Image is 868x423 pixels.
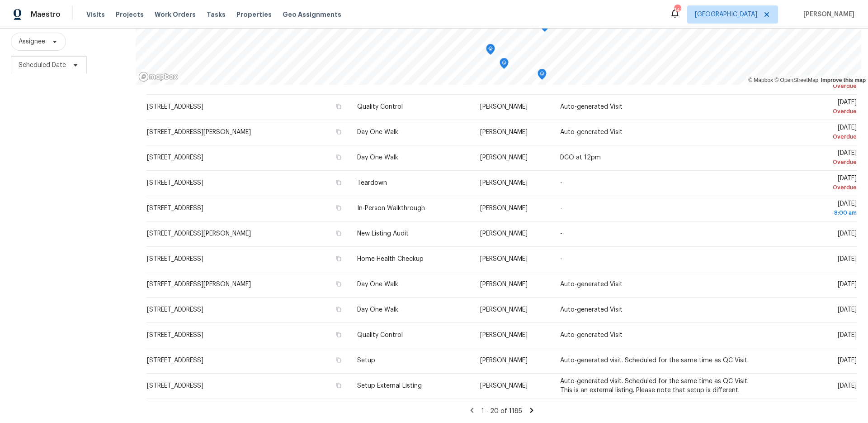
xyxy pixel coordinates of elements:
span: In-Person Walkthrough [357,205,425,211]
span: [PERSON_NAME] [480,307,528,313]
button: Copy Address [335,356,343,364]
span: Day One Walk [357,281,398,288]
span: [DATE] [773,125,857,141]
span: [GEOGRAPHIC_DATA] [695,10,757,19]
span: New Listing Audit [357,231,409,237]
span: [DATE] [773,150,857,167]
span: DCO at 12pm [560,154,601,161]
span: Teardown [357,180,387,186]
span: Setup External Listing [357,383,422,389]
span: Home Health Checkup [357,256,424,262]
div: Map marker [538,69,547,83]
span: [PERSON_NAME] [480,332,528,338]
button: Copy Address [335,381,343,389]
span: [DATE] [838,307,857,313]
button: Copy Address [335,128,343,136]
span: [DATE] [838,256,857,262]
span: Visits [86,10,105,19]
span: [DATE] [773,201,857,217]
span: [STREET_ADDRESS] [147,307,203,313]
span: [PERSON_NAME] [480,180,528,186]
a: OpenStreetMap [774,77,818,83]
span: - [560,180,562,186]
span: Projects [116,10,144,19]
a: Mapbox [748,77,773,83]
div: 141 [674,5,680,14]
span: Auto-generated visit. Scheduled for the same time as QC Visit. This is an external listing. Pleas... [560,378,749,394]
span: [DATE] [838,357,857,364]
div: Overdue [773,82,857,91]
span: [DATE] [838,231,857,237]
span: - [560,256,562,262]
span: Auto-generated visit. Scheduled for the same time as QC Visit. [560,357,749,364]
div: Overdue [773,132,857,141]
span: [STREET_ADDRESS][PERSON_NAME] [147,129,251,135]
span: [STREET_ADDRESS][PERSON_NAME] [147,281,251,288]
span: Quality Control [357,104,403,110]
span: [PERSON_NAME] [480,154,528,161]
span: Auto-generated Visit [560,129,623,135]
div: Overdue [773,107,857,116]
button: Copy Address [335,331,343,339]
button: Copy Address [335,229,343,237]
span: Auto-generated Visit [560,104,623,110]
span: [STREET_ADDRESS] [147,104,203,110]
a: Improve this map [821,77,866,83]
button: Copy Address [335,178,343,187]
span: Scheduled Date [19,61,66,70]
span: [STREET_ADDRESS] [147,180,203,186]
span: Day One Walk [357,154,398,161]
span: [STREET_ADDRESS] [147,383,203,389]
div: Overdue [773,158,857,167]
button: Copy Address [335,102,343,111]
span: [STREET_ADDRESS] [147,332,203,338]
div: Map marker [486,44,495,58]
span: - [560,231,562,237]
span: [DATE] [838,332,857,338]
span: Maestro [31,10,61,19]
span: [PERSON_NAME] [480,205,528,211]
span: Setup [357,357,375,364]
span: Tasks [207,11,226,18]
span: [PERSON_NAME] [800,10,854,19]
button: Copy Address [335,153,343,161]
span: [STREET_ADDRESS] [147,357,203,364]
span: [PERSON_NAME] [480,129,528,135]
span: [DATE] [838,383,857,389]
button: Copy Address [335,255,343,263]
span: Properties [236,10,272,19]
span: Auto-generated Visit [560,281,623,288]
span: Geo Assignments [283,10,341,19]
span: [STREET_ADDRESS] [147,154,203,161]
span: [STREET_ADDRESS][PERSON_NAME] [147,231,251,237]
span: Day One Walk [357,307,398,313]
span: [DATE] [773,99,857,116]
span: [PERSON_NAME] [480,231,528,237]
button: Copy Address [335,280,343,288]
span: [STREET_ADDRESS] [147,256,203,262]
span: Quality Control [357,332,403,338]
button: Copy Address [335,305,343,313]
div: Overdue [773,183,857,192]
span: [PERSON_NAME] [480,256,528,262]
span: [STREET_ADDRESS] [147,205,203,211]
span: 1 - 20 of 1185 [481,408,522,414]
span: Auto-generated Visit [560,307,623,313]
span: [PERSON_NAME] [480,104,528,110]
span: [PERSON_NAME] [480,383,528,389]
span: Work Orders [155,10,196,19]
span: [DATE] [838,281,857,288]
span: [PERSON_NAME] [480,357,528,364]
div: Map marker [500,58,509,72]
span: Assignee [19,37,45,46]
span: Day One Walk [357,129,398,135]
button: Copy Address [335,204,343,212]
span: Auto-generated Visit [560,332,623,338]
span: [PERSON_NAME] [480,281,528,288]
span: [DATE] [773,175,857,192]
span: - [560,205,562,211]
div: 8:00 am [773,208,857,217]
a: Mapbox homepage [138,72,178,82]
